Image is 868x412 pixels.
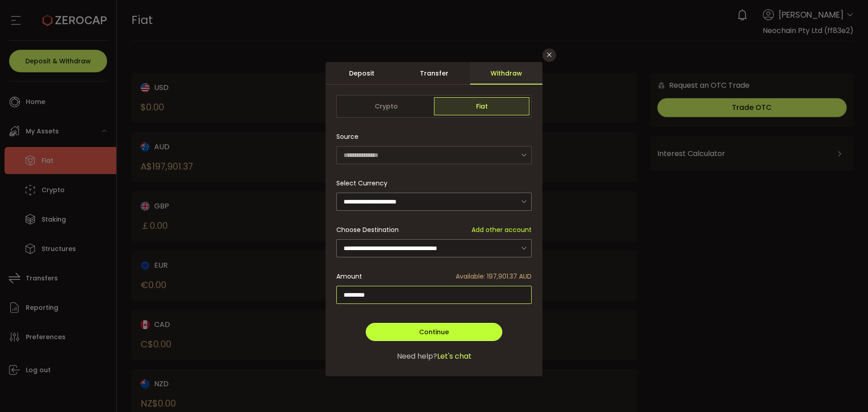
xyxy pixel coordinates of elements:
[336,128,359,146] span: Source
[823,369,868,412] iframe: Chat Widget
[325,62,542,376] div: dialog
[398,62,470,85] div: Transfer
[434,97,529,115] span: Fiat
[336,225,399,235] span: Choose Destination
[325,62,398,85] div: Deposit
[472,225,532,235] span: Add other account
[542,48,556,62] button: Close
[397,351,437,362] span: Need help?
[419,327,449,336] span: Continue
[470,62,542,85] div: Withdraw
[366,323,502,341] button: Continue
[437,351,472,362] span: Let's chat
[336,179,393,188] label: Select Currency
[336,272,362,281] span: Amount
[339,97,434,115] span: Crypto
[456,272,532,281] span: Available: 197,901.37 AUD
